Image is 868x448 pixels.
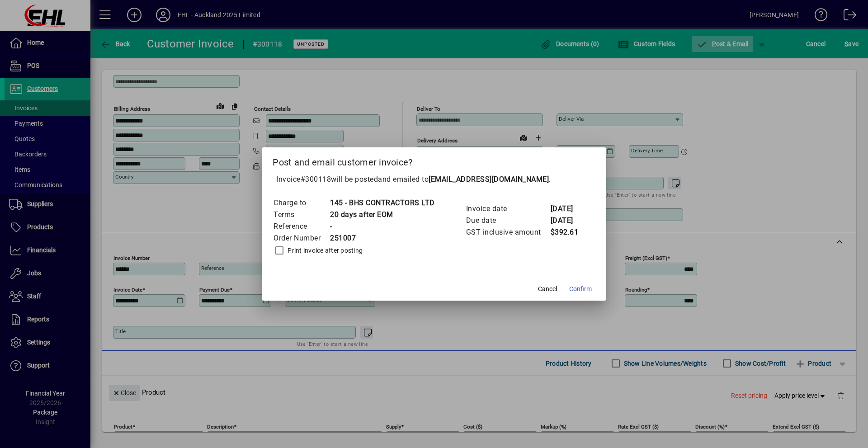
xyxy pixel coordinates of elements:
[429,175,549,184] b: [EMAIL_ADDRESS][DOMAIN_NAME]
[378,175,549,184] span: and emailed to
[330,232,435,244] td: 251007
[569,284,592,294] span: Confirm
[301,175,331,184] span: #300118
[538,284,557,294] span: Cancel
[550,226,586,238] td: $392.61
[262,147,606,174] h2: Post and email customer invoice?
[330,221,435,232] td: -
[273,221,330,232] td: Reference
[566,281,595,297] button: Confirm
[330,197,435,209] td: 145 - BHS CONTRACTORS LTD
[273,209,330,221] td: Terms
[273,197,330,209] td: Charge to
[466,215,550,226] td: Due date
[466,226,550,238] td: GST inclusive amount
[533,281,562,297] button: Cancel
[273,174,595,185] p: Invoice will be posted .
[466,203,550,215] td: Invoice date
[550,203,586,215] td: [DATE]
[550,215,586,226] td: [DATE]
[286,246,363,255] label: Print invoice after posting
[273,232,330,244] td: Order Number
[330,209,435,221] td: 20 days after EOM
